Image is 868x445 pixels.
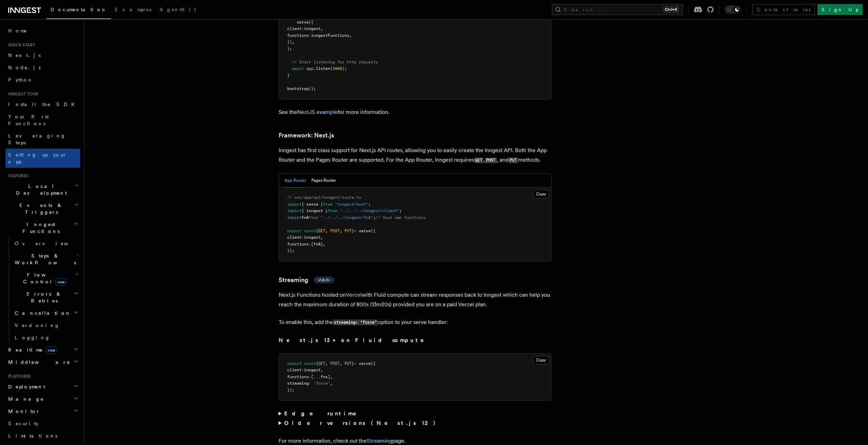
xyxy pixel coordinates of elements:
[156,2,200,18] a: AgentKit
[287,46,292,51] span: );
[287,374,309,379] span: functions
[15,323,60,328] span: Versioning
[292,60,378,64] span: // Start listening for http requests
[309,374,311,379] span: :
[297,20,309,25] span: serve
[287,208,301,213] span: import
[12,252,76,266] span: Steps & Workflows
[330,228,340,233] span: POST
[115,7,151,12] span: Examples
[344,228,352,233] span: PUT
[309,215,318,220] span: from
[340,361,342,366] span: ,
[12,271,75,285] span: Flow Control
[5,344,80,356] button: Realtimenew
[313,381,330,386] span: "force"
[5,130,80,149] a: Leveraging Steps
[311,374,313,379] span: [
[284,410,366,417] strong: Edge runtime
[287,368,301,372] span: client
[533,190,549,198] button: Copy
[359,228,371,233] span: serve
[309,86,316,91] span: ();
[321,235,323,240] span: ,
[8,152,67,164] span: Setting up your app
[15,241,85,246] span: Overview
[335,202,368,207] span: "inngest/next"
[367,437,392,444] a: Streaming
[313,66,330,71] span: .listen
[12,250,80,269] button: Steps & Workflows
[8,133,66,145] span: Leveraging Steps
[323,202,333,207] span: from
[46,346,57,354] span: new
[349,33,352,38] span: ,
[533,356,549,365] button: Copy
[818,4,863,15] a: Sign Up
[5,42,35,48] span: Quick start
[342,66,347,71] span: );
[279,409,551,418] summary: Edge runtime
[330,66,333,71] span: (
[359,361,371,366] span: serve
[5,149,80,168] a: Setting up your app
[287,388,294,392] span: });
[333,66,342,71] span: 3000
[399,208,402,213] span: ;
[8,421,39,426] span: Security
[8,65,41,70] span: Node.js
[301,26,304,31] span: :
[5,374,31,379] span: Platform
[304,26,321,31] span: inngest
[301,208,328,213] span: { inngest }
[309,20,313,25] span: ({
[287,195,361,200] span: // src/app/api/inngest/route.ts
[5,98,80,110] a: Install the SDK
[287,73,290,78] span: }
[5,417,80,430] a: Security
[301,235,304,240] span: :
[287,40,292,44] span: })
[5,199,80,218] button: Events & Triggers
[279,290,551,309] p: Next.js Functions hosted on with Fluid compute can stream responses back to Inngest which can hel...
[5,396,44,402] span: Manage
[340,208,399,213] span: "../../../inngest/client"
[279,418,551,428] summary: Older versions (Next.js 12)
[297,109,338,115] a: NestJS example
[354,228,356,233] span: =
[371,228,376,233] span: ({
[330,374,333,379] span: ,
[287,248,294,253] span: });
[5,25,80,37] a: Home
[5,221,74,235] span: Inngest Functions
[284,420,439,426] strong: Older versions (Next.js 12)
[325,361,328,366] span: ,
[8,114,49,126] span: Your first Functions
[318,361,325,366] span: GET
[352,228,354,233] span: }
[279,107,551,117] p: See the for more information.
[287,26,301,31] span: client
[5,218,80,237] button: Inngest Functions
[318,228,325,233] span: GET
[279,131,334,140] a: Framework: Next.js
[354,361,356,366] span: =
[12,288,80,307] button: Errors & Retries
[321,215,373,220] span: "../../../inngest/fnA"
[50,7,107,12] span: Documentation
[5,173,28,179] span: Features
[318,277,330,283] span: v1.8.0+
[333,320,378,325] code: streaming: "force"
[12,291,74,304] span: Errors & Retries
[292,40,294,44] span: ,
[5,183,74,196] span: Local Development
[12,331,80,344] a: Logging
[304,361,316,366] span: const
[330,361,340,366] span: POST
[330,381,333,386] span: ,
[373,215,376,220] span: ;
[5,180,80,199] button: Local Development
[287,235,301,240] span: client
[5,61,80,74] a: Node.js
[12,310,71,316] span: Cancellation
